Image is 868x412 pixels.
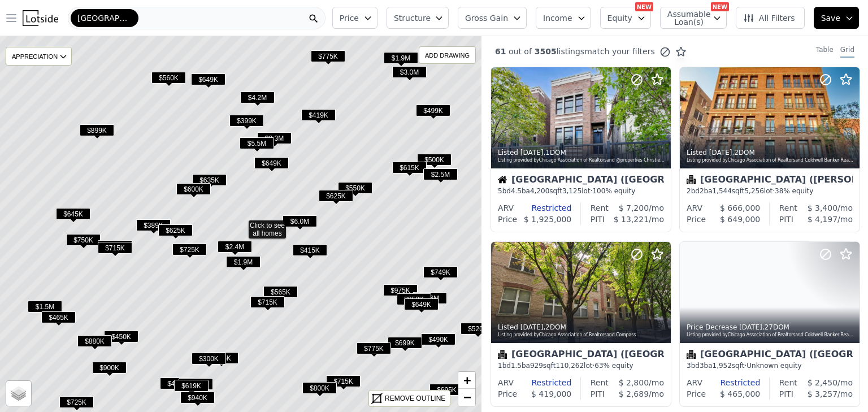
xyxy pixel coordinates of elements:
span: $975K [383,284,418,296]
span: $699K [388,337,422,349]
span: $649K [254,157,289,169]
span: $5.5M [240,137,274,149]
span: $2.5M [423,168,458,180]
img: House [498,175,507,184]
span: $419K [301,109,336,121]
div: $3.0M [392,66,427,83]
a: Listed [DATE],1DOMListing provided byChicago Association of Realtorsand @properties Christie's In... [491,67,670,232]
div: $499K [416,105,450,121]
span: $6.0M [283,215,317,227]
div: [GEOGRAPHIC_DATA] ([GEOGRAPHIC_DATA]) [498,175,664,187]
img: Condominium [687,350,696,359]
span: Assumable Loan(s) [667,10,704,26]
div: $619K [174,380,209,396]
div: /mo [609,202,664,214]
div: Price [498,388,517,400]
div: Rent [591,202,609,214]
div: Listing provided by Chicago Association of Realtors and Coldwell Banker Realty [687,332,854,339]
div: $775K [357,342,391,359]
div: $775K [311,50,345,67]
div: $500K [417,154,452,170]
span: $565K [263,286,298,298]
div: /mo [605,388,664,400]
span: $880K [77,335,112,347]
div: $880K [77,335,112,352]
span: $615K [392,162,427,174]
span: $3.0M [392,66,427,78]
div: Listed , 2 DOM [687,148,854,157]
div: ARV [687,377,702,388]
div: ADD DRAWING [419,47,475,63]
img: Lotside [23,10,58,26]
span: 61 [495,47,506,56]
div: 5 bd 4.5 ba sqft lot · 100% equity [498,187,664,196]
button: Structure [387,7,449,29]
span: $490K [421,333,455,345]
div: 2 bd 2 ba sqft lot · 38% equity [687,187,853,196]
span: $399K [229,115,264,127]
div: NEW [711,2,729,11]
div: $615K [392,162,427,178]
div: $695K [429,384,464,400]
span: $415K [293,244,327,256]
div: out of listings [481,46,687,58]
div: PITI [591,388,605,400]
span: $635K [192,174,227,186]
button: All Filters [736,7,805,29]
div: $455K [160,378,194,394]
span: $2.4M [218,241,252,253]
span: 3,125 [562,187,581,195]
span: $1.9M [226,256,261,268]
a: Layers [6,381,31,406]
div: Listing provided by Chicago Association of Realtors and Compass [498,332,665,339]
span: $645K [56,208,90,220]
div: $450K [104,331,138,347]
div: $649K [404,298,439,315]
span: 1,544 [713,187,732,195]
span: [GEOGRAPHIC_DATA] [77,12,132,24]
span: $715K [250,296,285,308]
div: Table [816,45,834,58]
div: APPRECIATION [6,47,72,66]
div: $325K [204,352,238,368]
span: $775K [357,342,391,354]
div: Listed , 2 DOM [498,323,665,332]
div: $2.4M [218,241,252,257]
span: $625K [319,190,353,202]
span: $725K [172,244,207,255]
div: /mo [797,377,853,388]
div: $389K [136,219,171,236]
span: $649K [404,298,439,310]
span: $749K [423,266,458,278]
div: /mo [793,388,853,400]
span: $715K [98,242,132,254]
span: $ 3,257 [808,389,837,398]
time: 2025-08-26 00:00 [520,323,544,331]
div: $550K [338,182,372,198]
span: $ 2,450 [808,378,837,387]
span: $725K [59,396,94,408]
span: Income [543,12,572,24]
div: ARV [498,202,514,214]
span: 110,262 [555,362,584,370]
span: $450K [104,331,138,342]
span: Structure [394,12,430,24]
div: Grid [840,45,854,58]
div: Price [687,388,706,400]
button: Price [332,7,377,29]
div: $900K [179,378,213,394]
div: Rent [591,377,609,388]
div: $625K [158,224,193,241]
a: Zoom out [458,389,475,406]
div: $649K [254,157,289,174]
div: $520K [461,323,495,339]
div: ARV [687,202,702,214]
div: /mo [797,202,853,214]
div: ARV [498,377,514,388]
span: $ 666,000 [720,203,760,212]
div: $725K [172,244,207,260]
span: $4.2M [240,92,275,103]
div: $5.5M [240,137,274,154]
div: $560K [151,72,186,88]
button: Assumable Loan(s) [660,7,727,29]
